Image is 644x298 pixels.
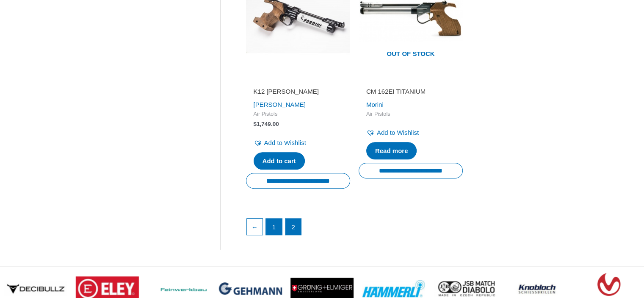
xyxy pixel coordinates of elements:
a: Morini [366,101,384,108]
a: CM 162EI TITANIUM [366,87,455,99]
h2: CM 162EI TITANIUM [366,87,455,96]
span: Add to Wishlist [264,139,306,146]
a: Add to Wishlist [366,127,419,139]
span: $ [254,121,257,127]
a: K12 [PERSON_NAME] [254,87,343,99]
span: Add to Wishlist [377,129,419,136]
a: ← [247,219,263,235]
span: Page 2 [285,219,301,235]
a: Page 1 [266,219,282,235]
span: Air Pistols [254,111,343,118]
bdi: 1,749.00 [254,121,279,127]
a: [PERSON_NAME] [254,101,306,108]
a: Read more about “CM 162EI TITANIUM” [366,142,417,160]
span: Air Pistols [366,111,455,118]
nav: Product Pagination [246,218,576,240]
h2: K12 [PERSON_NAME] [254,87,343,96]
iframe: Customer reviews powered by Trustpilot [366,75,455,86]
a: Add to Wishlist [254,137,306,149]
span: Out of stock [365,45,456,64]
a: Add to cart: “K12 Junior Pardini” [254,152,305,170]
iframe: Customer reviews powered by Trustpilot [254,75,343,86]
